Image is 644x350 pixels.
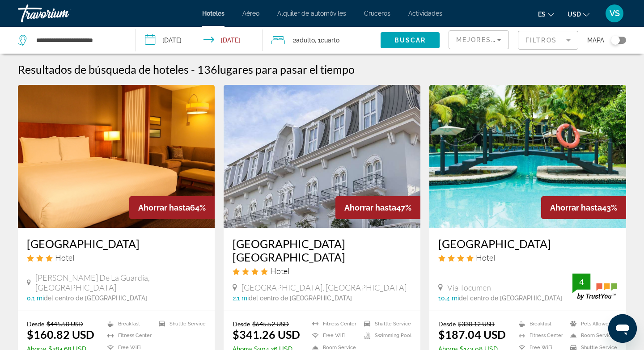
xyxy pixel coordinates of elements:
[224,85,420,228] img: Hotel image
[360,320,411,328] li: Shuttle Service
[456,36,546,43] span: Mejores descuentos
[308,320,360,328] li: Fitness Center
[587,34,604,46] span: Mapa
[364,10,390,17] a: Cruceros
[191,63,195,76] span: -
[27,253,206,262] div: 3 star Hotel
[242,10,259,17] a: Aéreo
[604,36,626,44] button: Toggle map
[550,203,602,212] span: Ahorrar hasta
[538,11,546,18] span: es
[296,37,315,44] span: Adulto
[27,328,94,341] ins: $160.82 USD
[459,295,562,302] span: del centro de [GEOGRAPHIC_DATA]
[566,332,617,340] li: Room Service
[277,10,346,17] a: Alquiler de automóviles
[18,63,189,76] h1: Resultados de búsqueda de hoteles
[233,295,249,302] span: 2.1 mi
[27,237,206,250] a: [GEOGRAPHIC_DATA]
[252,320,289,328] del: $645.52 USD
[429,85,626,228] img: Hotel image
[568,8,589,21] button: Change currency
[293,34,315,46] span: 2
[572,274,617,300] img: trustyou-badge.svg
[321,37,339,44] span: Cuarto
[476,253,495,262] span: Hotel
[572,277,590,287] div: 4
[55,253,74,262] span: Hotel
[27,295,44,302] span: 0.1 mi
[608,314,637,343] iframe: Button to launch messaging window
[308,332,360,340] li: Free WiFi
[154,320,206,328] li: Shuttle Service
[103,320,154,328] li: Breakfast
[241,283,407,292] span: [GEOGRAPHIC_DATA], [GEOGRAPHIC_DATA]
[360,332,411,340] li: Swimming Pool
[233,237,411,264] a: [GEOGRAPHIC_DATA] [GEOGRAPHIC_DATA]
[233,328,300,341] ins: $341.26 USD
[458,320,495,328] del: $330.12 USD
[249,295,352,302] span: del centro de [GEOGRAPHIC_DATA]
[18,85,215,228] img: Hotel image
[335,196,420,219] div: 47%
[408,10,442,17] a: Actividades
[438,295,459,302] span: 10.4 mi
[197,63,355,76] h2: 136
[381,32,440,48] button: Buscar
[394,37,426,44] span: Buscar
[456,34,501,45] mat-select: Sort by
[47,320,83,328] del: $445.50 USD
[447,283,491,292] span: Vía Tocumen
[610,9,620,18] span: VS
[270,266,289,276] span: Hotel
[514,332,566,340] li: Fitness Center
[27,320,44,328] span: Desde
[136,27,263,54] button: Check-in date: Sep 22, 2025 Check-out date: Sep 24, 2025
[44,295,147,302] span: del centro de [GEOGRAPHIC_DATA]
[233,320,250,328] span: Desde
[202,10,225,17] a: Hoteles
[18,2,107,25] a: Travorium
[541,196,626,219] div: 43%
[438,320,456,328] span: Desde
[568,11,581,18] span: USD
[263,27,381,54] button: Travelers: 2 adults, 0 children
[603,4,626,23] button: User Menu
[129,196,215,219] div: 64%
[344,203,396,212] span: Ahorrar hasta
[103,332,154,340] li: Fitness Center
[514,320,566,328] li: Breakfast
[566,320,617,328] li: Pets Allowed
[138,203,190,212] span: Ahorrar hasta
[438,328,506,341] ins: $187.04 USD
[438,253,617,262] div: 4 star Hotel
[315,34,339,46] span: , 1
[438,237,617,250] a: [GEOGRAPHIC_DATA]
[233,266,411,276] div: 4 star Hotel
[518,30,578,50] button: Filter
[538,8,554,21] button: Change language
[35,273,206,292] span: [PERSON_NAME] De La Guardia, [GEOGRAPHIC_DATA]
[217,63,355,76] span: lugares para pasar el tiempo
